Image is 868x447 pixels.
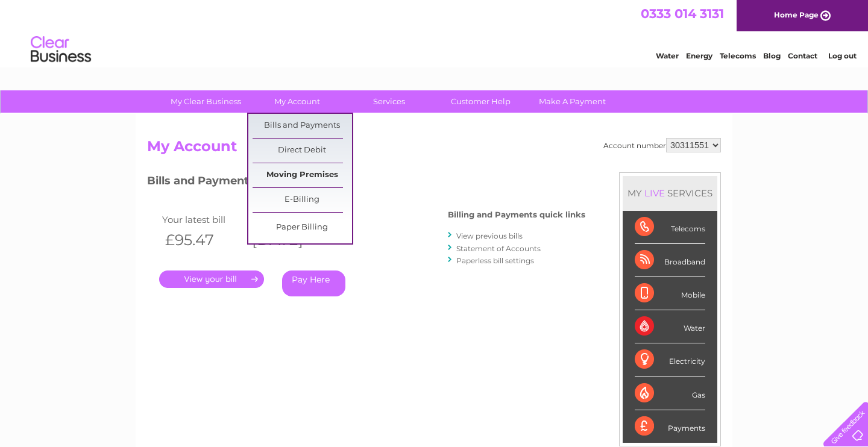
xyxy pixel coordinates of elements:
div: LIVE [642,187,667,199]
a: Water [656,51,679,60]
h2: My Account [147,138,721,161]
h4: Billing and Payments quick links [448,210,585,219]
a: Direct Debit [253,139,352,163]
div: Payments [635,410,705,443]
th: £95.47 [159,228,246,252]
a: View previous bills [456,231,523,240]
div: Broadband [635,244,705,277]
div: Telecoms [635,211,705,244]
a: Make A Payment [523,90,622,113]
th: [DATE] [246,228,333,252]
a: Contact [788,51,817,60]
a: Log out [828,51,857,60]
a: Statement of Accounts [456,244,541,253]
div: Electricity [635,343,705,377]
a: Blog [763,51,781,60]
a: Paperless bill settings [456,256,534,265]
div: MY SERVICES [623,176,717,210]
a: Moving Premises [253,163,352,187]
a: Telecoms [720,51,756,60]
a: My Clear Business [156,90,256,113]
a: Customer Help [431,90,530,113]
div: Water [635,310,705,343]
a: 0333 014 3131 [641,6,724,21]
a: Services [339,90,439,113]
div: Account number [603,138,721,152]
a: Bills and Payments [253,114,352,138]
img: logo.png [30,31,92,68]
a: My Account [248,90,347,113]
div: Gas [635,377,705,410]
a: . [159,270,264,288]
h3: Bills and Payments [147,172,585,193]
div: Clear Business is a trading name of Verastar Limited (registered in [GEOGRAPHIC_DATA] No. 3667643... [150,7,720,58]
a: E-Billing [253,188,352,212]
td: Invoice date [246,211,333,228]
a: Pay Here [282,270,345,296]
div: Mobile [635,277,705,310]
td: Your latest bill [159,211,246,228]
a: Paper Billing [253,216,352,240]
a: Energy [686,51,712,60]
